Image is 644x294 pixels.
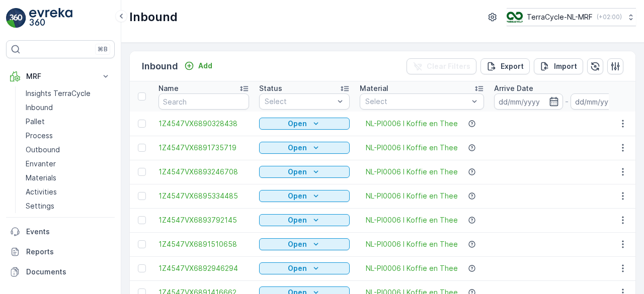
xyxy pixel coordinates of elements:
a: 1Z4547VX6890328438 [158,119,249,129]
button: Open [259,214,350,226]
a: Inbound [22,101,115,115]
button: Export [480,58,530,74]
a: 1Z4547VX6893792145 [158,215,249,225]
button: Open [259,142,350,154]
a: NL-PI0006 I Koffie en Thee [366,191,458,201]
button: Open [259,238,350,250]
p: Inbound [129,9,178,25]
a: Reports [6,242,115,262]
div: Toggle Row Selected [138,120,146,128]
div: Toggle Row Selected [138,216,146,224]
p: - [565,95,569,108]
p: MRF [26,71,95,81]
a: NL-PI0006 I Koffie en Thee [366,263,458,273]
div: Toggle Row Selected [138,192,146,200]
p: Add [198,61,212,71]
button: Import [534,58,583,74]
p: Reports [26,247,111,257]
p: Open [288,167,307,177]
p: Arrive Date [494,83,533,93]
a: Pallet [22,115,115,129]
a: Events [6,222,115,242]
button: Open [259,262,350,274]
p: Open [288,263,307,273]
p: Events [26,227,111,237]
p: ⌘B [98,45,108,53]
p: Activities [26,187,57,197]
p: Clear Filters [427,61,470,71]
a: Materials [22,171,115,185]
p: Status [259,83,282,93]
a: Outbound [22,143,115,157]
p: Open [288,239,307,249]
div: Toggle Row Selected [138,264,146,272]
img: TC_v739CUj.png [507,12,523,23]
input: Search [158,93,249,110]
button: Open [259,166,350,178]
p: Open [288,191,307,201]
p: Settings [26,201,54,211]
a: Activities [22,185,115,199]
p: Open [288,143,307,153]
a: 1Z4547VX6891510658 [158,239,249,249]
p: Open [288,215,307,225]
button: TerraCycle-NL-MRF(+02:00) [507,8,636,26]
a: Documents [6,262,115,282]
div: Toggle Row Selected [138,144,146,152]
a: 1Z4547VX6891735719 [158,143,249,153]
p: Outbound [26,145,60,155]
a: 1Z4547VX6893246708 [158,167,249,177]
button: Open [259,190,350,202]
p: Process [26,131,53,141]
a: Settings [22,199,115,213]
a: Insights TerraCycle [22,86,115,101]
div: Toggle Row Selected [138,240,146,248]
p: Envanter [26,159,56,169]
p: Import [554,61,577,71]
a: NL-PI0006 I Koffie en Thee [366,167,458,177]
p: ( +02:00 ) [597,13,622,21]
a: 1Z4547VX6892946294 [158,263,249,273]
input: dd/mm/yyyy [571,93,639,110]
button: MRF [6,66,115,86]
p: Export [501,61,524,71]
img: logo_light-DOdMpM7g.png [29,8,72,28]
p: Material [360,83,388,93]
p: Select [365,96,468,107]
p: Inbound [142,59,178,73]
p: Pallet [26,117,45,127]
a: 1Z4547VX6895334485 [158,191,249,201]
a: NL-PI0006 I Koffie en Thee [366,239,458,249]
button: Add [180,60,216,72]
img: logo [6,8,26,28]
p: Documents [26,267,111,277]
p: Name [158,83,179,93]
p: Select [265,96,334,107]
div: Toggle Row Selected [138,168,146,176]
a: NL-PI0006 I Koffie en Thee [366,215,458,225]
p: Materials [26,173,56,183]
input: dd/mm/yyyy [494,93,563,110]
button: Clear Filters [407,58,476,74]
button: Open [259,118,350,130]
p: Open [288,119,307,129]
p: Insights TerraCycle [26,88,91,99]
a: NL-PI0006 I Koffie en Thee [366,119,458,129]
a: Envanter [22,157,115,171]
a: Process [22,129,115,143]
a: NL-PI0006 I Koffie en Thee [366,143,458,153]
